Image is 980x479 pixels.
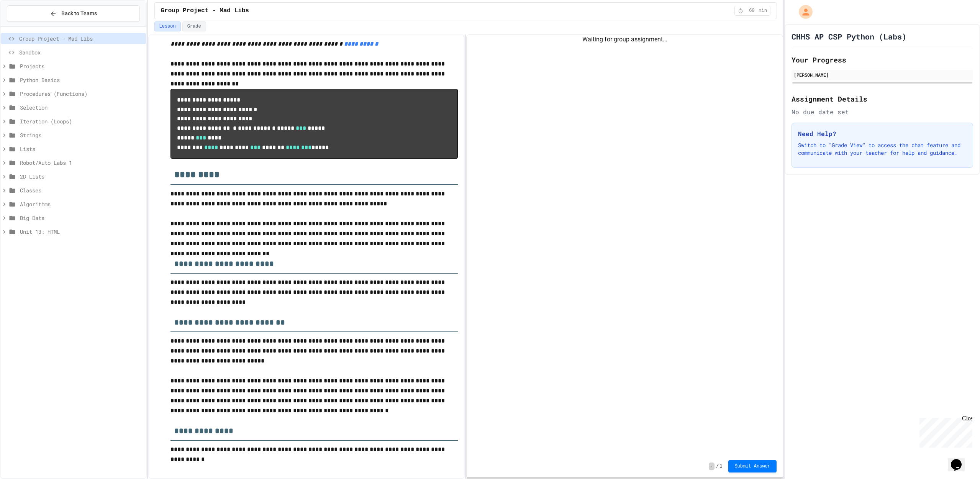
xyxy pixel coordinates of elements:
div: No due date set [792,107,973,116]
span: 60 [746,8,758,14]
span: Lists [20,145,143,153]
span: Submit Answer [734,463,770,469]
iframe: chat widget [948,448,972,471]
span: Projects [20,62,143,70]
button: Grade [182,21,206,31]
span: / [716,463,719,469]
span: Selection [20,103,143,112]
div: My Account [791,3,814,21]
h2: Your Progress [792,54,973,65]
div: [PERSON_NAME] [794,71,971,78]
span: Algorithms [20,200,143,208]
span: Python Basics [20,76,143,84]
span: Back to Teams [61,10,97,18]
div: Waiting for group assignment... [467,35,783,44]
span: 2D Lists [20,172,143,180]
span: Procedures (Functions) [20,90,143,98]
span: Iteration (Loops) [20,117,143,125]
span: - [709,463,715,470]
span: Strings [20,131,143,139]
span: Sandbox [19,48,143,56]
span: min [759,8,767,14]
iframe: chat widget [916,415,972,448]
button: Lesson [154,21,181,31]
span: Group Project - Mad Libs [161,6,249,15]
p: Switch to "Grade View" to access the chat feature and communicate with your teacher for help and ... [798,141,967,157]
span: Big Data [20,214,143,222]
span: Classes [20,186,143,194]
span: 1 [719,463,722,469]
h2: Assignment Details [792,94,973,104]
button: Submit Answer [728,460,777,472]
h3: Need Help? [798,129,967,138]
span: Robot/Auto Labs 1 [20,159,143,167]
div: Chat with us now!Close [3,3,53,49]
span: Unit 13: HTML [20,228,143,236]
h1: CHHS AP CSP Python (Labs) [792,31,906,42]
span: Group Project - Mad Libs [19,34,143,43]
button: Back to Teams [7,5,140,22]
